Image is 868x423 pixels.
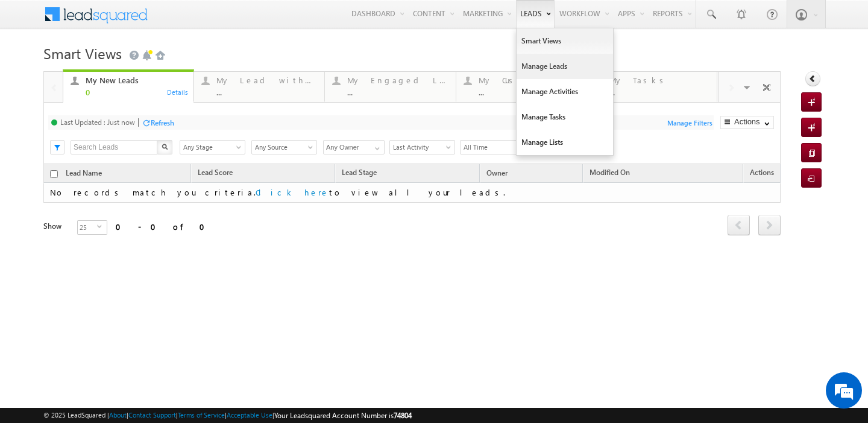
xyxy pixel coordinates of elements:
a: Manage Leads [517,54,613,79]
a: Click here [256,187,329,197]
div: ... [347,87,448,97]
span: Owner [486,168,508,177]
a: Terms of Service [178,411,225,419]
a: About [109,411,127,419]
em: Start Chat [164,331,219,348]
input: Search Leads [71,140,158,154]
a: Acceptable Use [227,411,272,419]
span: 74804 [394,411,412,420]
span: Your Leadsquared Account Number is [274,411,412,420]
a: prev [728,216,750,235]
a: Smart Views [517,28,613,54]
a: Show All Items [368,141,383,153]
span: prev [728,215,750,235]
a: Any Stage [180,140,245,154]
a: Contact Support [128,411,176,419]
a: Lead Name [60,167,108,182]
span: Last Activity [390,142,451,153]
td: No records match you criteria. to view all your leads. [43,183,781,203]
div: My Customers [479,75,579,85]
a: My New Leads0Details [63,69,194,103]
a: My Lead with Pending Tasks... [193,72,325,102]
div: ... [479,87,579,97]
span: Lead Stage [342,168,377,177]
div: Details [166,86,189,97]
a: Manage Activities [517,79,613,104]
a: Last Activity [389,140,455,154]
div: My Tasks [609,75,709,85]
a: Modified On [583,166,636,182]
div: My New Leads [86,75,186,85]
div: Chat with us now [63,63,203,79]
div: ... [216,87,317,97]
div: ... [609,87,709,97]
div: Owner Filter [323,139,383,154]
div: Refresh [151,118,174,127]
div: 0 [86,87,186,97]
div: 0 - 0 of 0 [116,220,212,234]
span: select [97,224,107,229]
button: Actions [720,116,774,129]
a: Manage Filters [667,117,712,127]
a: My Customers... [456,72,587,102]
div: Lead Source Filter [251,139,317,154]
div: Manage Filters [667,117,722,129]
a: My Engaged Lead... [324,72,456,102]
span: Smart Views [43,43,122,63]
div: Last Updated : Just now [60,118,135,127]
a: Lead Score [192,166,239,182]
textarea: Type your message and hit 'Enter' [16,112,220,321]
input: Type to Search [323,140,385,154]
div: Show [43,221,68,232]
span: Actions [744,166,780,182]
input: Check all records [50,170,58,178]
a: Any Source [251,140,317,154]
span: Any Stage [180,142,241,153]
div: My Engaged Lead [347,75,448,85]
div: Lead Stage Filter [180,139,245,154]
div: My Lead with Pending Tasks [216,75,317,85]
span: Modified On [590,168,630,177]
span: Lead Score [198,168,233,177]
div: Minimize live chat window [198,6,227,35]
a: Manage Tasks [517,104,613,130]
a: Manage Lists [517,130,613,155]
a: All Time [460,140,526,154]
span: next [758,215,781,235]
a: next [758,216,781,235]
img: d_60004797649_company_0_60004797649 [20,63,51,79]
span: Any Source [252,142,313,153]
span: © 2025 LeadSquared | | | | | [43,410,412,421]
a: Lead Stage [336,166,383,182]
a: My Tasks... [587,72,717,102]
span: All Time [461,142,521,153]
span: Manage Filters [667,119,712,127]
span: 25 [78,221,97,234]
img: Search [162,144,168,150]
